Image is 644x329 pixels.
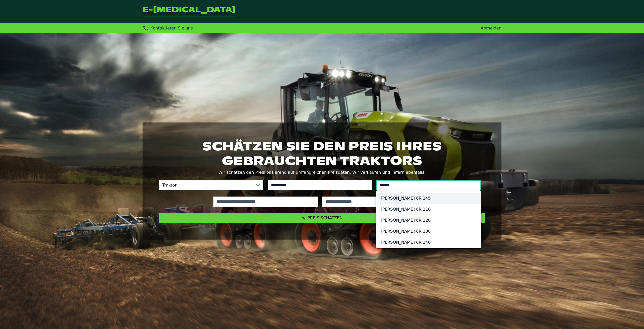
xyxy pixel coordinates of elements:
span: Traktor [159,180,253,190]
li: [PERSON_NAME] 6R 120 [377,215,481,226]
p: Wir schätzen den Preis basierend auf umfangreichen Preisdaten. Wir verkaufen und liefern ebenfalls. [159,169,485,176]
li: [PERSON_NAME] 6R 145 [377,193,481,204]
h1: Schätzen Sie den Preis Ihres gebrauchten Traktors [159,139,485,168]
li: [PERSON_NAME] 6R 150 [377,248,481,259]
li: [PERSON_NAME] 6R 110 [377,204,481,215]
div: Kontaktieren Sie uns [143,25,193,31]
span: Preis schätzen [308,215,343,220]
li: [PERSON_NAME] 6R 130 [377,226,481,237]
a: Zurück zur Startseite [143,6,236,17]
span: Kontaktieren Sie uns [150,26,193,30]
li: [PERSON_NAME] 6R 140 [377,237,481,248]
a: Abmelden [481,26,501,30]
button: Preis schätzen [159,213,485,223]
